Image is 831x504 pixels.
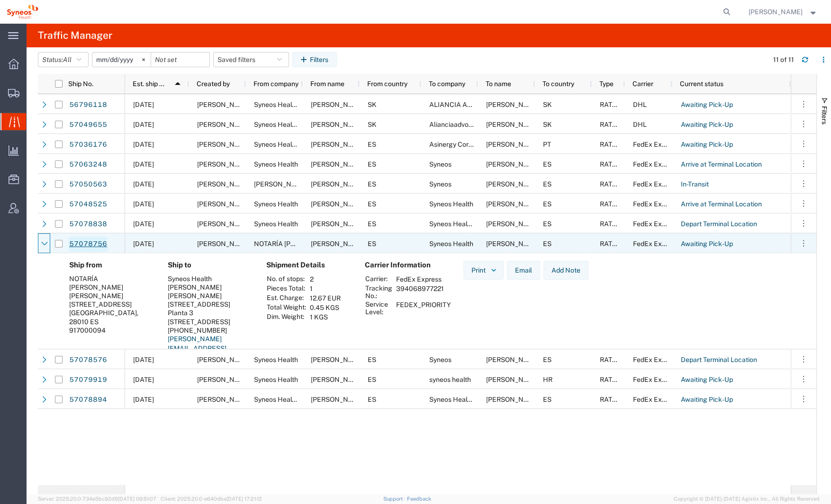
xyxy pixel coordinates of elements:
[633,356,678,363] span: FedEx Express
[69,117,108,133] a: 57049655
[543,200,551,208] span: ES
[307,293,344,303] td: 12.67 EUR
[429,101,503,108] span: ALIANCIA ADVOKATOV
[486,356,540,363] span: MArc Trilla
[486,101,540,108] span: Peter Nagl
[633,396,678,403] span: FedEx Express
[429,80,465,88] span: To company
[266,293,307,303] th: Est. Charge:
[680,197,762,212] a: Arrive at Terminal Location
[680,157,762,172] a: Arrive at Terminal Location
[368,180,376,188] span: ES
[197,121,251,128] span: Kristi Gilbaugh
[168,309,251,317] div: Planta 3
[133,396,154,403] span: 10/10/2025
[69,292,153,300] div: [PERSON_NAME]
[600,200,621,208] span: RATED
[429,180,452,188] span: Syneos
[368,200,376,208] span: ES
[368,376,376,383] span: ES
[311,356,365,363] span: Eugenio Sanchez
[197,356,251,363] span: Eugenio Sanchez
[266,312,307,322] th: Dim. Weight:
[69,372,108,388] a: 57079919
[365,261,441,269] h4: Carrier Information
[254,160,298,168] span: Syneos Health
[633,220,678,228] span: FedEx Express
[133,121,154,128] span: 10/07/2025
[168,326,251,335] div: [PHONE_NUMBER]
[133,180,154,188] span: 10/08/2025
[38,24,112,47] h4: Traffic Manager
[680,117,733,133] a: Awaiting Pick-Up
[507,261,540,280] button: Email
[633,101,647,108] span: DHL
[600,141,621,148] span: RATED
[368,160,376,168] span: ES
[368,240,376,248] span: ES
[151,53,209,67] input: Not set
[69,137,108,152] a: 57036176
[365,274,393,284] th: Carrier:
[543,396,551,403] span: ES
[69,274,153,292] div: NOTARÍA [PERSON_NAME]
[92,53,151,67] input: Not set
[680,353,758,368] a: Depart Terminal Location
[393,284,454,300] td: 394068977221
[213,52,289,67] button: Saved filters
[197,376,251,383] span: Eugenio Sanchez
[38,52,89,67] button: Status:All
[632,80,653,88] span: Carrier
[543,220,551,228] span: ES
[633,121,647,128] span: DHL
[168,318,251,326] div: [STREET_ADDRESS]
[133,160,154,168] span: 10/08/2025
[254,376,298,383] span: Syneos Health
[197,396,274,403] span: Irene Perez Adrove
[133,141,154,148] span: 10/07/2025
[307,284,344,293] td: 1
[69,217,108,232] a: 57078838
[429,121,511,128] span: Alianciaadvokatov ak, s.r.o.
[69,300,153,309] div: [STREET_ADDRESS]
[429,141,516,148] span: Asinergy Corporate Services
[254,180,308,188] span: Veronica Gobee
[429,240,473,248] span: Syneos Health
[311,141,365,148] span: Kristi Gilbaugh
[168,292,251,309] div: [PERSON_NAME][STREET_ADDRESS]
[254,220,298,228] span: Syneos Health
[133,80,167,88] span: Est. ship date
[600,220,621,228] span: RATED
[254,101,382,108] span: Syneos Health Slovakia SRO
[197,180,374,188] span: Cristina Jimenez San Martin
[254,240,338,248] span: NOTARÍA DON ALFREDO BARRAU MORENO
[489,266,498,274] img: dropdown
[133,356,154,363] span: 10/09/2025
[429,160,452,168] span: Syneos
[69,309,153,326] div: [GEOGRAPHIC_DATA], 28010 ES
[429,356,452,363] span: Syneos
[292,52,337,67] button: Filters
[383,496,407,502] a: Support
[311,180,365,188] span: Veronica Gobbee
[266,303,307,312] th: Total Weight:
[69,237,108,252] a: 57078756
[197,240,251,248] span: Susana Fraile
[311,396,365,403] span: Anna Marmajewska
[197,200,251,208] span: Eugenio Sanchez
[69,177,108,192] a: 57050563
[168,283,251,292] div: [PERSON_NAME]
[197,160,251,168] span: Eugenio Sanchez
[254,141,391,148] span: Syneos Health Clinical Spain
[599,80,614,88] span: Type
[118,496,156,502] span: [DATE] 09:51:07
[368,121,377,128] span: SK
[821,106,828,124] span: Filters
[311,121,365,128] span: Kristi Gilbaugh
[543,240,551,248] span: ES
[542,80,574,88] span: To country
[633,180,678,188] span: FedEx Express
[633,240,678,248] span: FedEx Express
[168,274,251,283] div: Syneos Health
[368,220,376,228] span: ES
